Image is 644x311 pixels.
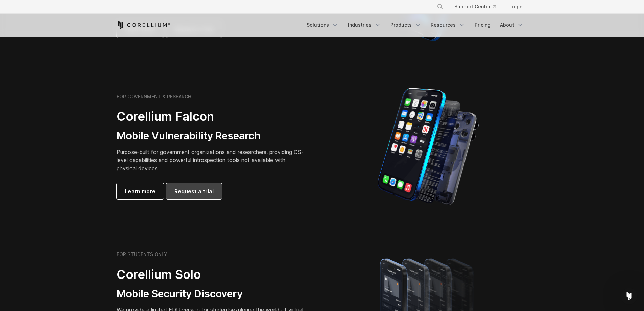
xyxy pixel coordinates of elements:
a: Support Center [449,1,501,13]
a: Request a trial [166,183,222,199]
h6: FOR GOVERNMENT & RESEARCH [117,94,191,100]
h3: Mobile Security Discovery [117,288,306,301]
p: Purpose-built for government organizations and researchers, providing OS-level capabilities and p... [117,148,306,172]
a: Solutions [303,19,342,31]
div: Navigation Menu [429,1,528,13]
a: Pricing [471,19,495,31]
a: Learn more [117,183,164,199]
a: Resources [427,19,469,31]
a: Industries [344,19,385,31]
h6: FOR STUDENTS ONLY [117,251,167,258]
a: Login [504,1,528,13]
a: Corellium Home [117,21,170,29]
img: iPhone model separated into the mechanics used to build the physical device. [377,87,479,206]
a: Products [386,19,425,31]
span: Learn more [125,187,156,195]
h3: Mobile Vulnerability Research [117,130,306,142]
h2: Corellium Falcon [117,109,306,124]
iframe: Intercom live chat [621,288,637,304]
a: About [496,19,528,31]
span: Request a trial [174,187,214,195]
button: Search [434,1,446,13]
div: Navigation Menu [303,19,528,31]
h2: Corellium Solo [117,267,306,282]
